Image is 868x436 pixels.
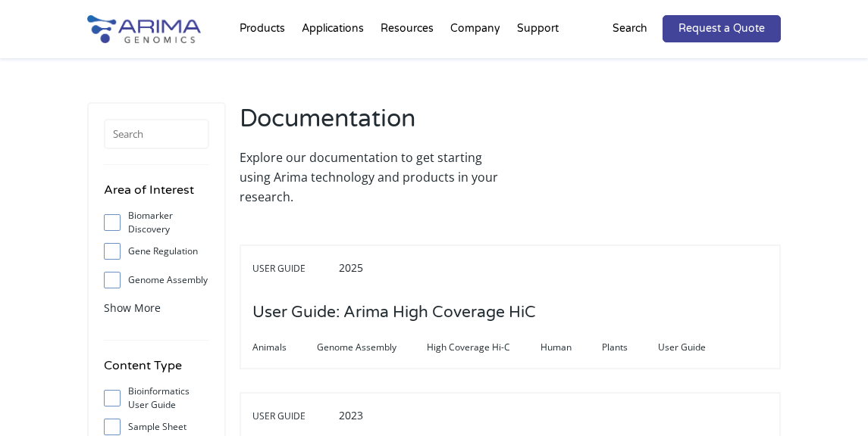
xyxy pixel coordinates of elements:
span: Genome Assembly [317,338,427,357]
span: Plants [602,338,658,357]
span: Human [541,338,602,357]
label: Biomarker Discovery [104,211,209,234]
span: Animals [252,338,317,357]
span: User Guide [658,338,736,357]
input: Search [104,119,209,149]
img: Arima-Genomics-logo [87,15,201,43]
h2: Documentation [240,102,503,148]
h4: Area of Interest [104,180,209,211]
label: Bioinformatics User Guide [104,387,209,410]
a: Request a Quote [663,15,781,42]
p: Explore our documentation to get starting using Arima technology and products in your research. [240,148,503,207]
span: High Coverage Hi-C [427,338,541,357]
label: Genome Assembly [104,269,209,291]
span: 2023 [339,408,363,422]
span: 2025 [339,260,363,275]
span: Show More [104,301,161,315]
p: Search [613,19,647,39]
a: User Guide: Arima High Coverage HiC [252,304,536,321]
h4: Content Type [104,356,209,387]
span: User Guide [252,407,336,425]
span: User Guide [252,260,336,278]
h3: User Guide: Arima High Coverage HiC [252,289,536,336]
label: Gene Regulation [104,240,209,263]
